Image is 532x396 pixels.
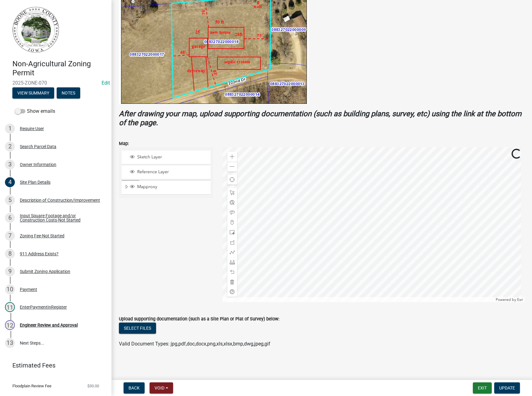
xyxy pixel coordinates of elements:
div: 3 [5,160,15,169]
div: Search Parcel Data [20,144,56,149]
span: Void [155,385,164,390]
button: Select files [119,323,156,334]
span: Reference Layer [136,169,208,175]
div: Sketch Layer [129,154,208,161]
div: Submit Zoning Application [20,269,70,274]
div: 7 [5,231,15,241]
div: 10 [5,284,15,294]
wm-modal-confirm: Notes [57,91,80,96]
a: Estimated Fees [5,359,102,372]
div: Reference Layer [129,169,208,175]
li: Reference Layer [122,165,211,179]
div: 11 [5,302,15,312]
div: 12 [5,320,15,330]
button: Update [494,382,520,394]
button: Back [124,382,145,394]
div: Require User [20,126,44,131]
div: 5 [5,195,15,205]
img: Boone County, Iowa [12,7,59,53]
div: Description of Construction/Improvement [20,198,100,202]
div: EnterPaymentInRegister [20,305,67,309]
span: Update [499,385,515,390]
span: Sketch Layer [136,154,208,160]
wm-modal-confirm: Summary [12,91,54,96]
span: Expand [124,184,129,191]
label: Map: [119,142,129,146]
wm-modal-confirm: Edit Application Number [102,80,110,86]
div: Input Square Footage and/or Construction Costs-Not Started [20,213,102,222]
div: Powered by [494,297,525,302]
div: 13 [5,338,15,348]
li: Mapproxy [122,180,211,195]
div: 4 [5,177,15,187]
button: View Summary [12,87,54,99]
button: Void [150,382,173,394]
div: 911 Address Exists? [20,252,59,256]
div: Zoom out [227,162,237,172]
div: Find my location [227,175,237,185]
div: Zoning Fee-Not Started [20,234,64,238]
div: 1 [5,124,15,134]
div: 8 [5,249,15,259]
h4: Non-Agricultural Zoning Permit [12,59,107,77]
strong: After drawing your map, upload supporting documentation (such as building plans, survey, etc) usi... [119,109,521,127]
div: 6 [5,213,15,223]
li: Sketch Layer [122,151,211,165]
button: Notes [57,87,80,99]
span: 2025-ZONE-070 [12,80,99,86]
span: $30.00 [87,384,99,388]
div: Site Plan Details [20,180,50,184]
a: Edit [102,80,110,86]
div: Owner Information [20,162,56,167]
div: 9 [5,266,15,276]
span: Valid Document Types: jpg,pdf,doc,docx,png,xls,xlsx,bmp,dwg,jpeg,gif [119,341,270,347]
span: Mapproxy [136,184,208,190]
div: Payment [20,287,37,292]
div: Engineer Review and Approval [20,323,78,327]
a: Esri [517,297,523,302]
div: Mapproxy [129,184,208,190]
ul: Layer List [121,149,211,196]
div: Zoom in [227,152,237,162]
div: 2 [5,142,15,152]
label: Upload supporting documentation (such as a Site Plan or Plat of Survey) below: [119,317,279,321]
button: Exit [473,382,492,394]
span: Floodplain Review Fee [12,384,51,388]
span: Back [129,385,140,390]
label: Show emails [15,108,55,115]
